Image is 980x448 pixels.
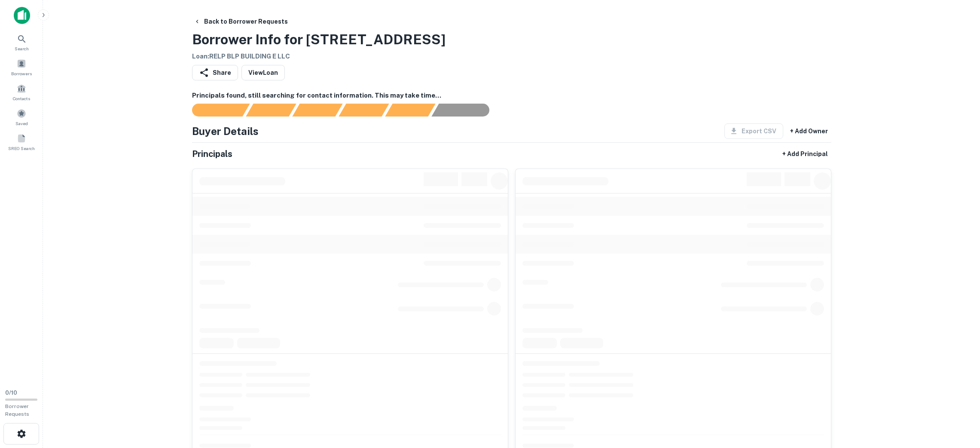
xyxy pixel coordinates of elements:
a: Saved [3,105,40,129]
button: + Add Principal [779,146,831,162]
button: Share [192,65,238,80]
a: Borrowers [3,55,40,79]
h4: Buyer Details [192,123,259,139]
button: + Add Owner [787,123,831,139]
h6: Loan : RELP BLP BUILDING E LLC [192,52,446,61]
img: capitalize-icon.png [14,7,30,24]
span: 0 / 10 [5,390,17,396]
a: Contacts [3,80,40,104]
span: Contacts [13,95,30,102]
h3: Borrower Info for [STREET_ADDRESS] [192,29,446,50]
button: Back to Borrower Requests [190,14,291,29]
div: Documents found, AI parsing details... [292,104,342,117]
span: Borrower Requests [5,403,29,417]
div: Sending borrower request to AI... [182,104,246,117]
iframe: Chat Widget [937,379,980,420]
a: SREO Search [3,130,40,153]
span: Borrowers [11,70,32,77]
a: ViewLoan [241,65,285,80]
span: SREO Search [8,145,35,152]
div: AI fulfillment process complete. [432,104,500,117]
span: Saved [15,120,28,127]
a: Search [3,31,40,54]
div: Principals found, still searching for contact information. This may take time... [385,104,435,117]
h6: Principals found, still searching for contact information. This may take time... [192,91,831,101]
h5: Principals [192,147,232,160]
span: Search [15,45,29,52]
div: Principals found, AI now looking for contact information... [339,104,389,117]
div: Your request is received and processing... [246,104,296,117]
